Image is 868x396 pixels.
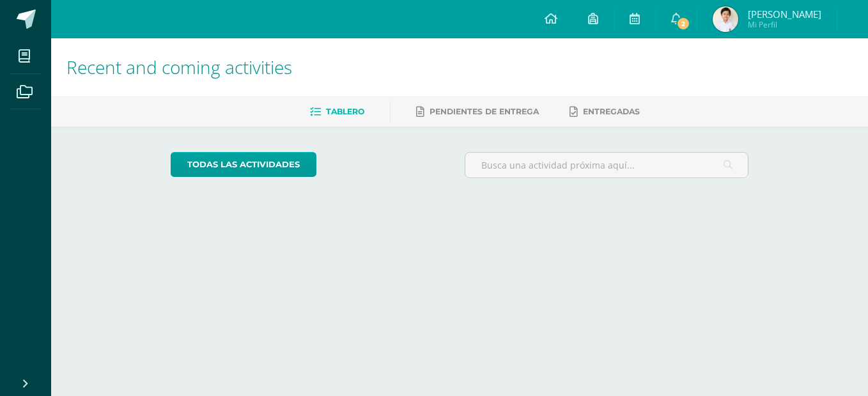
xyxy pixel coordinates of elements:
[171,152,316,177] a: todas las Actividades
[570,102,640,122] a: Entregadas
[676,17,690,31] span: 2
[748,8,821,20] span: [PERSON_NAME]
[713,6,738,32] img: fa18acfd2d1db7ee8ed4c9b54d4c3e7a.png
[748,19,821,30] span: Mi Perfil
[326,107,364,116] span: Tablero
[583,107,640,116] span: Entregadas
[66,55,292,79] span: Recent and coming activities
[430,107,539,116] span: Pendientes de entrega
[416,102,539,122] a: Pendientes de entrega
[310,102,364,122] a: Tablero
[465,153,748,178] input: Busca una actividad próxima aquí...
